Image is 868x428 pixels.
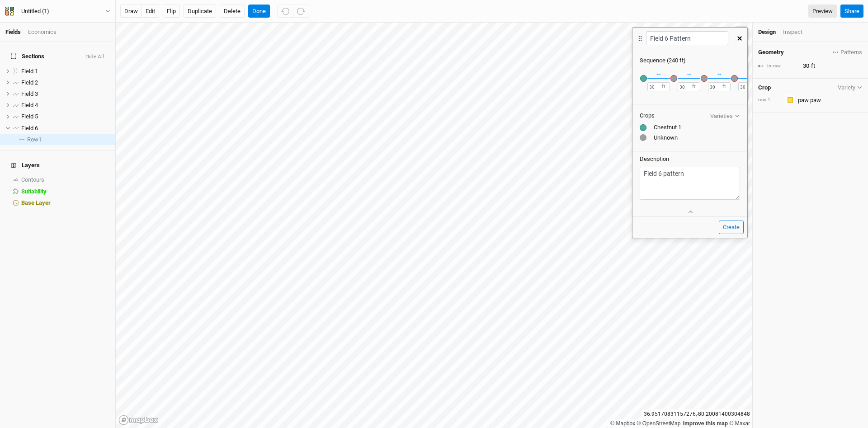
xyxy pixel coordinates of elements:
div: Chestnut 1 [640,123,740,132]
span: Field 5 [21,113,38,120]
span: Patterns [833,48,862,57]
label: Description [640,155,669,163]
a: Maxar [729,420,750,427]
button: Redo (^Z) [293,5,309,18]
a: Mapbox logo [118,415,158,425]
a: OpenStreetMap [637,420,681,427]
div: Crops [640,112,740,120]
div: Inspect [783,28,815,36]
label: ft [662,83,665,90]
span: Field 4 [21,102,38,108]
button: Patterns [832,47,863,57]
button: Undo (^z) [277,5,293,18]
span: Base Layer [21,199,51,206]
div: Sequence ( 240 ft ) [640,56,740,65]
div: Untitled (1) [21,7,49,16]
h4: Geometry [758,49,784,56]
div: Base Layer [21,199,110,207]
button: Share [840,5,863,18]
h4: Crop [758,84,771,91]
button: Hide All [85,54,104,60]
button: Delete [220,5,245,18]
div: Field 2 [21,79,110,86]
div: ↔ [717,65,722,78]
div: Economics [28,28,57,36]
iframe: Intercom live chat [837,397,859,419]
h4: Layers [5,156,110,174]
button: Done [248,5,270,18]
div: ↔ [656,65,662,78]
div: Field 5 [21,113,110,120]
div: Field 1 [21,68,110,75]
input: Pattern name [646,31,728,45]
button: edit [142,5,159,18]
div: in row [758,63,798,70]
span: Field 3 [21,90,38,97]
a: Mapbox [610,420,635,427]
div: Field 4 [21,102,110,109]
div: Unknown [640,134,740,142]
div: Design [758,28,776,36]
a: Fields [5,28,21,35]
div: Field 6 [21,125,110,132]
span: Field 6 [21,125,38,132]
a: Preview [808,5,837,18]
button: Flip [163,5,180,18]
span: Field 2 [21,79,38,86]
canvas: Map [116,23,752,428]
button: Variety [837,84,863,91]
span: Contours [21,176,44,183]
div: 36.95170831157276 , -80.20081400304848 [642,409,752,419]
span: Suitability [21,188,47,195]
span: Row 1 [27,136,42,143]
div: ↔ [747,65,753,78]
div: Contours [21,176,110,183]
div: Suitability [21,188,110,195]
span: Field 1 [21,68,38,75]
label: ft [692,83,696,90]
input: paw paw [795,94,863,105]
div: ↔ [686,65,692,78]
button: Untitled (1) [5,6,111,16]
span: Sections [11,53,44,60]
div: Field 3 [21,90,110,98]
button: draw [120,5,142,18]
div: row 1 [758,97,781,103]
button: Duplicate [184,5,216,18]
button: Create [719,221,744,234]
label: ft [722,83,726,90]
a: Improve this map [683,420,728,427]
button: Varieties [710,113,740,119]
